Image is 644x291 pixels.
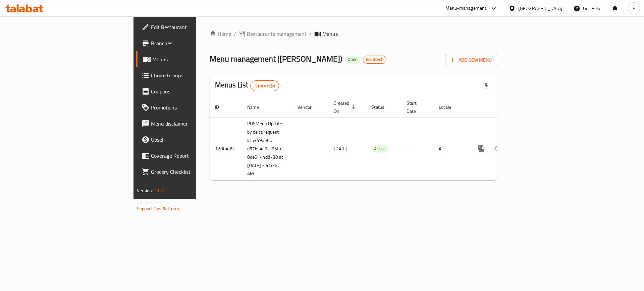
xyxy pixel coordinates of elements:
span: Active [371,145,388,153]
a: Coverage Report [136,148,241,164]
a: Branches [136,35,241,51]
span: Version: [137,186,153,195]
span: Locale [439,103,460,111]
a: Upsell [136,132,241,148]
span: Edit Restaurant [151,23,236,31]
span: 1 record(s) [251,83,279,89]
button: Add New Menu [445,54,497,66]
div: Open [345,56,360,64]
td: - [401,117,433,180]
th: Actions [468,97,543,118]
nav: breadcrumb [210,30,497,38]
td: POSMenu Update by delta request Id:a349a560-d576-4a9e-96fa-8de0444dd730 at [DATE] 2:44:36 AM [242,117,292,180]
a: Support.OpsPlatform [137,204,179,213]
span: Start Date [407,99,425,115]
span: ID [215,103,228,111]
div: [GEOGRAPHIC_DATA] [518,5,562,12]
span: Vendor [298,103,320,111]
a: Choice Groups [136,67,241,83]
span: Menus [152,55,236,63]
a: Menus [136,51,241,67]
div: Total records count [250,80,279,91]
span: [DATE] [334,144,347,153]
span: Menus [322,30,338,38]
span: Grocery Checklist [151,168,236,176]
a: Promotions [136,99,241,116]
span: Get support on: [137,198,168,206]
a: Edit Restaurant [136,19,241,35]
a: Restaurants management [239,30,307,38]
span: Restaurants management [247,30,307,38]
table: enhanced table [210,97,543,180]
span: Choice Groups [151,71,236,79]
span: Name [247,103,268,111]
button: Change Status [489,141,505,157]
span: Upsell [151,136,236,144]
a: Grocery Checklist [136,164,241,180]
a: Coupons [136,83,241,99]
div: Export file [478,78,494,94]
span: Coverage Report [151,152,236,160]
span: Status [371,103,393,111]
span: Menu management ( [PERSON_NAME] ) [210,51,342,66]
span: Coupons [151,87,236,95]
td: All [433,117,468,180]
span: Add New Menu [450,56,492,64]
h2: Menus List [215,80,279,91]
span: 1.0.0 [154,186,165,195]
div: Menu-management [445,4,487,12]
span: F [633,5,635,12]
span: GrubTech [363,57,386,62]
span: Promotions [151,103,236,112]
span: Created On [334,99,358,115]
a: Menu disclaimer [136,116,241,132]
span: Branches [151,39,236,47]
span: Menu disclaimer [151,120,236,128]
li: / [309,30,312,38]
span: Open [345,57,360,62]
button: more [473,141,489,157]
